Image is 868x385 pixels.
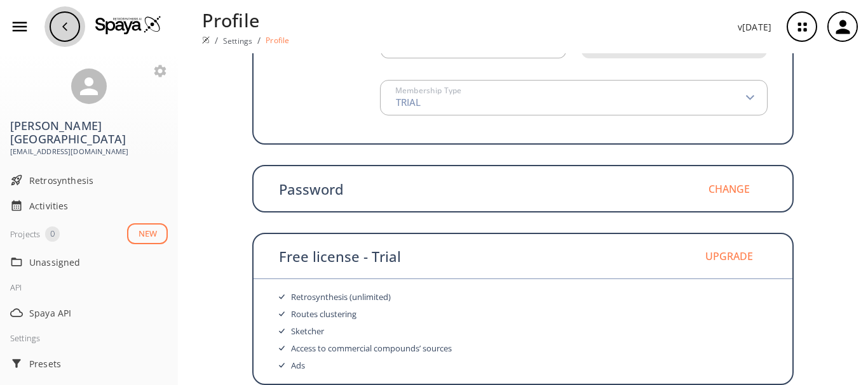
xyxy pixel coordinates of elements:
[391,87,461,95] label: Membership Type
[291,357,305,374] div: Ads
[291,323,324,340] div: Sketcher
[279,182,344,196] p: Password
[5,193,173,218] div: Activities
[29,174,168,187] span: Retrosynthesis
[279,329,285,334] img: Tick Icon
[29,357,168,370] span: Presets
[10,146,168,157] span: [EMAIL_ADDRESS][DOMAIN_NAME]
[738,20,771,34] p: v [DATE]
[291,289,391,306] div: Retrosynthesis (unlimited)
[29,199,168,212] span: Activities
[215,34,218,47] li: /
[291,306,356,323] div: Routes clustering
[279,294,285,299] img: Tick Icon
[29,256,168,269] span: Unassigned
[5,351,173,376] div: Presets
[691,241,767,271] button: Upgrade
[127,223,168,244] button: NEW
[279,249,401,263] p: Free license - Trial
[279,311,285,316] img: Tick Icon
[5,300,173,325] div: Spaya API
[279,346,285,351] img: Tick Icon
[45,228,60,240] span: 0
[29,306,168,320] span: Spaya API
[691,174,767,204] button: Change
[257,34,261,47] li: /
[202,6,290,34] p: Profile
[95,15,161,34] img: Logo Spaya
[266,35,289,46] p: Profile
[291,340,452,357] div: Access to commercial compounds’ sources
[5,167,173,193] div: Retrosynthesis
[223,36,252,46] a: Settings
[202,36,210,44] img: Spaya logo
[10,119,168,146] h3: [PERSON_NAME] [GEOGRAPHIC_DATA]
[5,249,173,275] div: Unassigned
[10,226,40,242] div: Projects
[279,363,285,368] img: Tick Icon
